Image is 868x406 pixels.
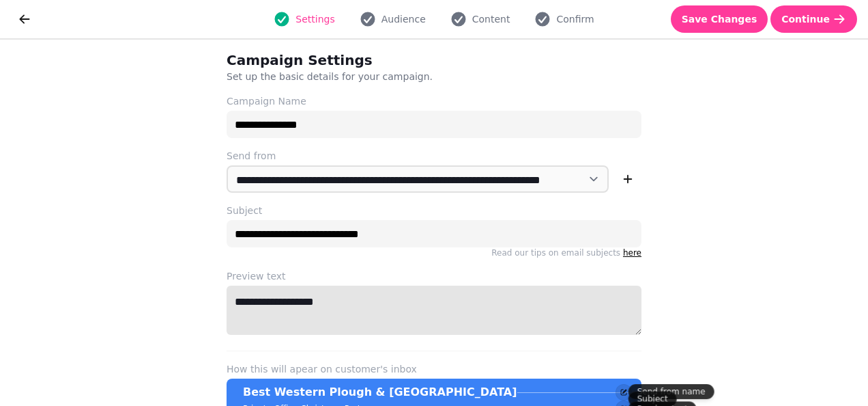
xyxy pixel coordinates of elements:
[227,204,641,217] label: Subject
[628,384,714,399] div: Send from name
[227,149,641,163] label: Send from
[671,5,768,33] button: Save Changes
[623,248,641,258] a: here
[227,70,576,83] p: Set up the basic details for your campaign.
[472,12,510,26] span: Content
[11,5,38,33] button: go back
[227,94,641,108] label: Campaign Name
[295,12,334,26] span: Settings
[556,12,594,26] span: Confirm
[227,51,489,70] h2: Campaign Settings
[243,384,517,401] p: Best Western Plough & [GEOGRAPHIC_DATA]
[227,269,641,283] label: Preview text
[770,5,857,33] button: Continue
[781,14,830,24] span: Continue
[381,12,426,26] span: Audience
[682,14,757,24] span: Save Changes
[227,247,641,258] p: Read our tips on email subjects
[227,362,641,376] label: How this will apear on customer's inbox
